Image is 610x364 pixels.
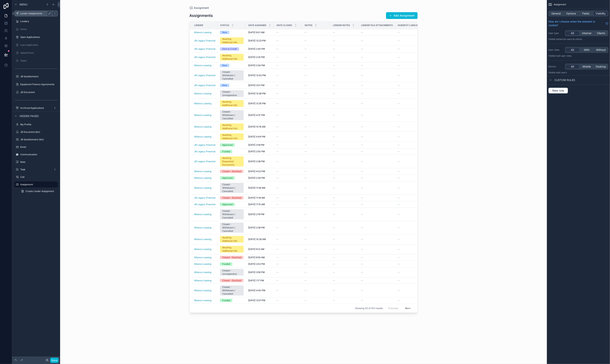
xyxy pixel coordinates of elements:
label: JB Questionnaire (biz) [20,138,57,141]
span: Clients [597,31,605,35]
span: New rule [551,89,566,92]
label: Call [20,176,57,179]
a: JB Document (biz) [14,129,58,135]
label: Equipment Finance Agreements [20,83,57,86]
label: JB Document [20,91,57,94]
a: Communication [14,152,58,158]
span: Fields [582,12,590,15]
label: Device [548,65,563,68]
button: Next [402,305,413,311]
span: All user roles [558,54,571,57]
a: Task [14,167,58,173]
span: Internal users & clients [558,38,582,41]
a: My Profile [14,122,58,128]
span: With [584,48,590,52]
label: My Profile [20,123,57,126]
button: New rule [548,88,568,94]
span: Desktop [596,65,606,68]
a: Open Applications [14,34,58,40]
a: Call [14,174,58,180]
a: Create Lender Assignment [19,188,58,194]
a: Note [14,159,58,165]
span: Notes [305,24,312,27]
span: Custom rules [554,78,575,82]
span: Status [220,24,229,27]
span: Lender [194,24,203,27]
label: User roles [548,48,563,51]
button: Done [50,358,59,363]
a: Equipment Finance Agreements [14,81,58,87]
label: Loan Application [20,44,57,47]
span: Internal [582,31,591,35]
a: Loan Application [14,42,58,48]
span: Menu [20,3,27,6]
a: Tasks [14,58,58,64]
span: Lender Notes [333,24,350,27]
a: Assignment [14,182,58,188]
a: Home [14,26,58,32]
label: Task [20,168,52,171]
a: Lenders [14,18,58,24]
span: All [571,31,574,35]
label: Lenders [20,20,57,23]
a: JB Document [14,89,58,95]
label: Email [20,146,57,149]
span: Without [596,48,606,52]
span: all users [558,71,567,74]
span: Hidden pages [20,114,39,118]
a: How do I choose when the element is visible? [548,20,608,27]
a: JB Questionnaire [14,74,58,80]
label: Home [20,28,57,31]
label: Note [20,161,57,164]
a: Lender Assignments [14,11,58,17]
p: Visible to [548,38,608,41]
span: Date Closed [277,24,292,27]
span: Mobile [583,65,591,68]
span: Create Lender Assignment [26,190,54,193]
p: Visible to [548,54,608,57]
span: Lender File Attachments [361,24,393,27]
label: Open Applications [20,36,57,39]
label: Upload Docs [20,51,57,54]
span: All [571,48,574,52]
label: JB Questionnaire [20,75,57,78]
label: Assignment [20,183,56,186]
span: All [571,65,574,68]
span: How do I choose when the element is visible? [548,20,604,27]
span: Hubspot Loan ID [398,24,418,27]
p: Visible to [548,71,608,74]
span: Date Assigned [248,24,266,27]
label: Lender Assignments [20,12,50,15]
span: General [552,12,561,15]
label: Communication [20,153,57,156]
label: Tasks [20,59,57,62]
label: Archived Applications [20,107,52,110]
a: Upload Docs [14,50,58,56]
label: JB Document (biz) [20,131,57,134]
span: Showing 30 of 812 results [355,307,383,310]
label: User type [548,32,563,35]
span: Options [566,12,576,15]
a: JB Questionnaire (biz) [14,137,58,143]
a: Email [14,144,58,150]
span: Visibility [596,12,606,15]
a: Archived Applications [14,105,58,111]
span: Assignment [554,3,566,6]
